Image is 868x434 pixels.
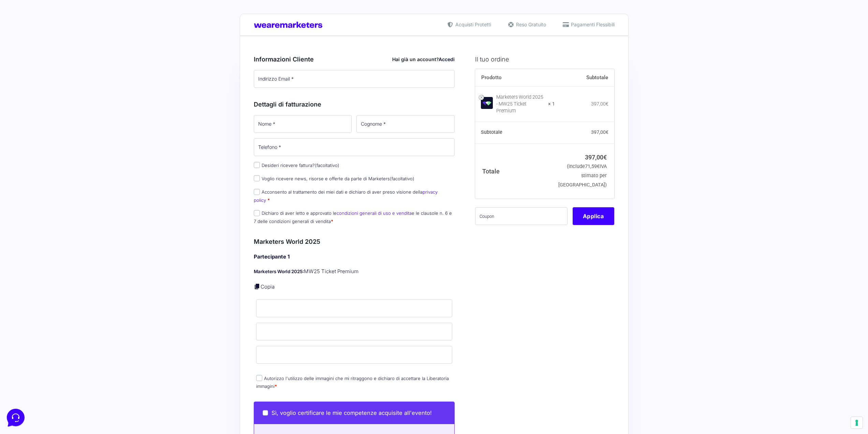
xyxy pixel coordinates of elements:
input: Telefono * [254,138,455,156]
img: dark [22,38,35,52]
button: Home [5,219,47,235]
input: Indirizzo Email * [254,70,455,88]
div: Hai già un account? [392,56,455,63]
h3: Marketers World 2025 [254,237,455,246]
img: Marketers World 2025 - MW25 Ticket Premium [481,97,493,109]
span: Reso Gratuito [514,21,546,28]
span: (facoltativo) [390,176,414,181]
small: (include IVA stimato per [GEOGRAPHIC_DATA]) [559,164,607,188]
label: Dichiaro di aver letto e approvato le e le clausole n. 6 e 7 delle condizioni generali di vendita [254,210,452,224]
span: € [604,154,607,161]
label: Acconsento al trattamento dei miei dati e dichiaro di aver preso visione della [254,189,438,202]
h2: Ciao da Marketers 👋 [5,5,115,16]
a: Copia i dettagli dell'acquirente [254,283,261,290]
h4: Partecipante 1 [254,253,455,261]
a: Copia [261,283,275,290]
label: Autorizzo l'utilizzo delle immagini che mi ritraggono e dichiaro di accettare la Liberatoria imma... [256,376,449,389]
input: Desideri ricevere fattura?(facoltativo) [254,162,260,168]
th: Subtotale [555,69,615,87]
span: Trova una risposta [11,85,53,90]
p: Aiuto [105,229,115,235]
input: Acconsento al trattamento dei miei dati e dichiaro di aver preso visione dellaprivacy policy [254,189,260,195]
img: dark [11,38,25,52]
label: Voglio ricevere news, risorse e offerte da parte di Marketers [254,176,414,181]
label: Desideri ricevere fattura? [254,163,339,168]
input: Cerca un articolo... [15,99,112,106]
button: Inizia una conversazione [11,57,126,71]
input: Coupon [475,207,568,225]
button: Le tue preferenze relative al consenso per le tecnologie di tracciamento [851,417,863,429]
button: Messaggi [47,219,89,235]
th: Subtotale [475,122,555,144]
p: Messaggi [59,229,77,235]
span: Acquisti Protetti [454,21,491,28]
p: Home [20,229,32,235]
span: 71,59 [585,164,600,169]
a: Accedi [439,56,455,62]
span: Inizia una conversazione [44,61,101,67]
span: € [597,164,600,169]
strong: Marketers World 2025: [254,269,304,274]
h3: Dettagli di fatturazione [254,100,455,109]
h3: Il tuo ordine [475,55,614,64]
input: Nome * [254,115,352,133]
a: privacy policy [254,189,438,202]
th: Prodotto [475,69,555,87]
input: Dichiaro di aver letto e approvato lecondizioni generali di uso e venditae le clausole n. 6 e 7 d... [254,210,260,216]
span: € [606,129,608,135]
a: condizioni generali di uso e vendita [337,210,412,216]
input: Sì, voglio certificare le mie competenze acquisite all'evento! [263,410,268,416]
span: (facoltativo) [315,163,339,168]
input: Autorizzo l'utilizzo delle immagini che mi ritraggono e dichiaro di accettare la Liberatoria imma... [256,375,262,381]
div: Marketers World 2025 - MW25 Ticket Premium [496,94,544,114]
strong: × 1 [548,101,555,108]
button: Aiuto [89,219,131,235]
iframe: Customerly Messenger Launcher [5,407,26,428]
span: Pagamenti Flessibili [569,21,615,28]
bdi: 397,00 [585,154,607,161]
th: Totale [475,143,555,198]
bdi: 397,00 [591,101,608,107]
button: Applica [573,207,614,225]
h3: Informazioni Cliente [254,55,455,64]
bdi: 397,00 [591,129,608,135]
input: Voglio ricevere news, risorse e offerte da parte di Marketers(facoltativo) [254,175,260,181]
input: Cognome * [356,115,455,133]
span: Sì, voglio certificare le mie competenze acquisite all'evento! [271,409,432,416]
span: € [606,101,608,107]
a: Apri Centro Assistenza [73,85,126,90]
img: dark [33,38,46,52]
span: Le tue conversazioni [11,27,58,33]
p: MW25 Ticket Premium [254,268,455,276]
